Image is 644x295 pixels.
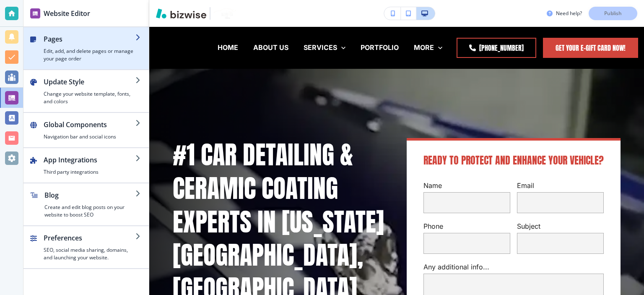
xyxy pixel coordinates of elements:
img: Your Logo [214,8,236,18]
p: Any additional info... [423,262,604,272]
p: Phone [423,222,510,231]
h2: App Integrations [44,155,135,165]
h2: Update Style [44,77,135,87]
a: Get Your E-Gift Card Now! [543,38,638,58]
button: PagesEdit, add, and delete pages or manage your page order [23,27,149,69]
img: Bizwise Logo [156,8,206,18]
p: MORE [414,43,434,52]
h4: SEO, social media sharing, domains, and launching your website. [44,246,135,261]
h2: Preferences [44,233,135,243]
h4: Edit, add, and delete pages or manage your page order [44,47,135,63]
p: SERVICES [304,43,337,52]
a: [PHONE_NUMBER] [457,38,536,58]
button: App IntegrationsThird party integrations [23,148,149,183]
p: PORTFOLIO [361,43,399,52]
button: Update StyleChange your website template, fonts, and colors [23,70,149,112]
h2: Blog [44,190,135,200]
h3: Need help? [556,10,582,17]
h2: Pages [44,34,135,44]
h2: Global Components [44,120,135,130]
button: BlogCreate and edit blog posts on your website to boost SEO [23,183,149,225]
button: Global ComponentsNavigation bar and social icons [23,113,149,147]
img: editor icon [30,8,40,18]
span: Ready to Protect and Enhance Your Vehicle? [423,153,604,168]
p: Email [517,181,604,191]
h4: Third party integrations [44,168,135,176]
h4: Change your website template, fonts, and colors [44,90,135,105]
p: Name [423,181,510,191]
p: ABOUT US [253,43,288,52]
p: HOME [218,43,238,52]
h2: Website Editor [44,8,90,18]
p: Subject [517,222,604,231]
h4: Navigation bar and social icons [44,133,135,141]
button: PreferencesSEO, social media sharing, domains, and launching your website. [23,226,149,268]
h4: Create and edit blog posts on your website to boost SEO [44,204,135,219]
